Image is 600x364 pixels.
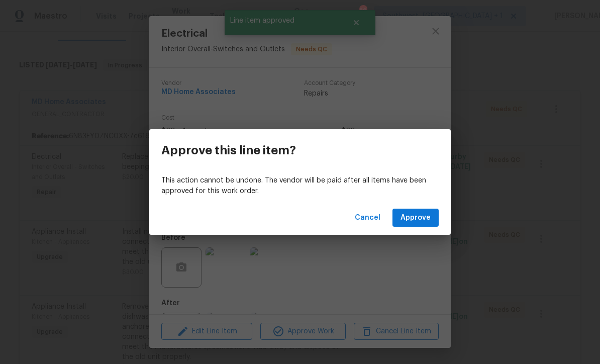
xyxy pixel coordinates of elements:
p: This action cannot be undone. The vendor will be paid after all items have been approved for this... [161,175,439,197]
h3: Approve this line item? [161,143,296,157]
button: Approve [392,209,439,227]
span: Approve [401,212,431,224]
span: Cancel [355,212,380,224]
button: Cancel [351,209,384,227]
